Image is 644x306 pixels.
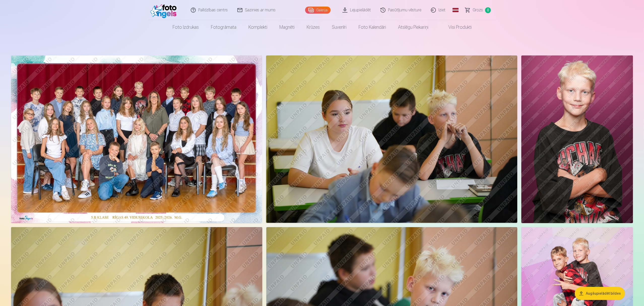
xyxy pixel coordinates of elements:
[485,7,491,13] span: 0
[205,20,242,34] a: Fotogrāmata
[326,20,352,34] a: Suvenīri
[273,20,301,34] a: Magnēti
[473,7,483,13] span: Grozs
[575,287,625,300] button: Augšupielādēt bildes
[167,20,205,34] a: Foto izdrukas
[305,7,331,14] a: Galerija
[301,20,326,34] a: Krūzes
[242,20,273,34] a: Komplekti
[150,2,179,18] img: /fa1
[434,20,478,34] a: Visi produkti
[352,20,392,34] a: Foto kalendāri
[392,20,434,34] a: Atslēgu piekariņi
